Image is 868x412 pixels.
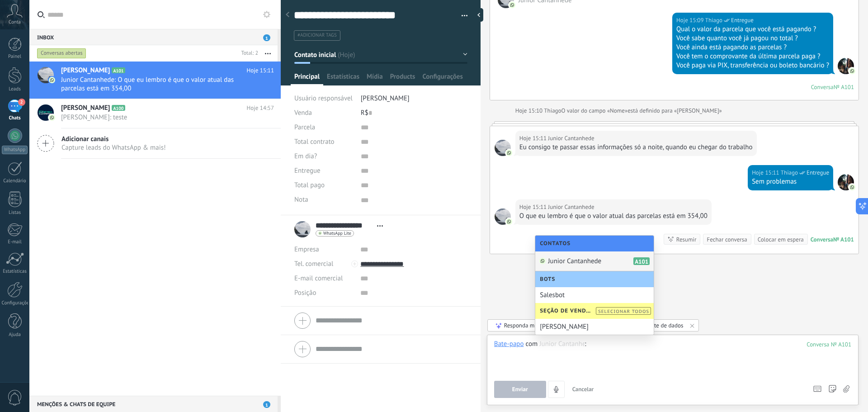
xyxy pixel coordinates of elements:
span: Posição [294,289,316,296]
img: com.amocrm.amocrmwa.svg [539,258,546,264]
button: Enviar [494,381,546,398]
span: Junior Cantanhede [548,134,594,143]
span: Configurações [422,72,462,85]
div: Responda mais rápido treinando a IA assistente com sua fonte de dados [504,322,684,329]
button: Mais [258,45,278,62]
button: Tel. comercial [294,257,333,271]
div: Você sabe quanto você já pagou no total ? [676,34,829,43]
span: O valor do campo «Nome» [561,106,628,115]
div: ocultar [474,8,483,22]
div: Conversa [811,236,833,243]
div: Entregue [294,164,354,178]
span: Products [390,72,415,85]
span: Usuário responsável [294,94,353,103]
div: № A101 [833,236,854,243]
span: Entregue [807,168,829,177]
button: E-mail comercial [294,271,343,286]
div: R$ [361,106,467,120]
span: Thiago (Seção de vendas) [781,168,798,177]
a: [PERSON_NAME] A100 Hoje 14:57 [PERSON_NAME]: teste [29,99,281,128]
span: Enviar [512,386,528,393]
span: Bots [540,276,560,283]
div: Total contrato [294,135,354,149]
span: : [585,340,586,349]
span: #adicionar tags [297,32,337,38]
span: Junior Cantanhede [548,203,594,212]
span: Principal [294,72,320,85]
div: Total pago [294,178,354,193]
span: Contatos [540,240,575,247]
a: [PERSON_NAME] A101 Hoje 15:11 Junior Cantanhede: O que eu lembro é que o valor atual das parcelas... [29,62,281,99]
span: Hoje 14:57 [247,104,274,113]
div: Conversa [811,83,834,91]
span: Thiago [544,107,561,114]
div: Sem problemas [752,177,829,186]
span: A101 [633,257,650,265]
span: Entregue [294,167,321,174]
div: Chats [2,115,28,121]
img: com.amocrm.amocrmwa.svg [506,150,512,156]
div: Listas [2,210,28,216]
span: Capture leads do WhatsApp & mais! [61,143,166,152]
div: [PERSON_NAME] [535,319,654,335]
div: Você ainda está pagando as parcelas ? [676,43,829,52]
div: Hoje 15:11 [519,203,548,212]
div: Usuário responsável [294,91,354,106]
div: Em dia? [294,149,354,164]
div: Hoje 15:09 [676,16,705,25]
div: Qual o valor da parcela que você está pagando ? [676,25,829,34]
div: Configurações [2,300,28,306]
img: com.amocrm.amocrmwa.svg [849,184,855,190]
div: Posição [294,286,354,300]
div: O que eu lembro é que o valor atual das parcelas está em 354,00 [519,212,708,221]
span: Junior Cantanhede [495,140,511,156]
div: Empresa [294,242,354,257]
span: [PERSON_NAME] [361,94,410,103]
div: Salesbot [535,287,654,303]
div: Você paga via PIX, transferência ou boleto bancário ? [676,61,829,70]
span: [PERSON_NAME]: teste [61,113,257,122]
div: Leads [2,86,28,92]
img: com.amocrm.amocrmwa.svg [49,77,55,83]
div: WhatsApp [2,146,28,154]
span: Junior Cantanhede: O que eu lembro é que o valor atual das parcelas está em 354,00 [61,76,257,93]
span: com [526,340,538,349]
span: Junior Cantanhede [548,257,601,265]
img: com.amocrm.amocrmwa.svg [509,2,515,8]
div: Parcela [294,120,354,135]
span: Selecionar todos [598,308,649,314]
span: [PERSON_NAME] [61,104,110,113]
span: Conta [9,19,21,25]
span: Thiago (Seção de vendas) [705,16,722,25]
span: Hoje 15:11 [247,66,274,75]
span: Mídia [367,72,383,85]
span: Nota [294,196,308,203]
span: Entregue [731,16,754,25]
span: Tel. comercial [294,260,333,268]
div: 101 [807,341,851,348]
div: Inbox [29,29,278,45]
span: Total contrato [294,138,335,145]
img: com.amocrm.amocrmwa.svg [849,68,855,74]
span: 2 [18,99,25,106]
span: Thiago [838,174,854,190]
span: Em dia? [294,153,317,160]
span: Venda [294,109,312,117]
div: Total: 2 [238,49,258,58]
div: Conversas abertas [37,48,86,59]
span: 1 [263,401,270,408]
div: Resumir [676,235,697,244]
div: № A101 [834,83,854,91]
span: Total pago [294,182,325,189]
span: Cancelar [572,385,594,393]
img: com.amocrm.amocrmwa.svg [49,114,55,121]
div: Nota [294,193,354,207]
span: A101 [112,67,125,73]
span: E-mail comercial [294,274,343,283]
span: está definido para «[PERSON_NAME]» [627,106,722,115]
div: Hoje 15:11 [519,134,548,143]
div: Eu consigo te passar essas informações só a noite, quando eu chegar do trabalho [519,143,753,152]
div: Painel [2,54,28,60]
span: Thiago [838,58,854,74]
div: Hoje 15:11 [752,168,781,177]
